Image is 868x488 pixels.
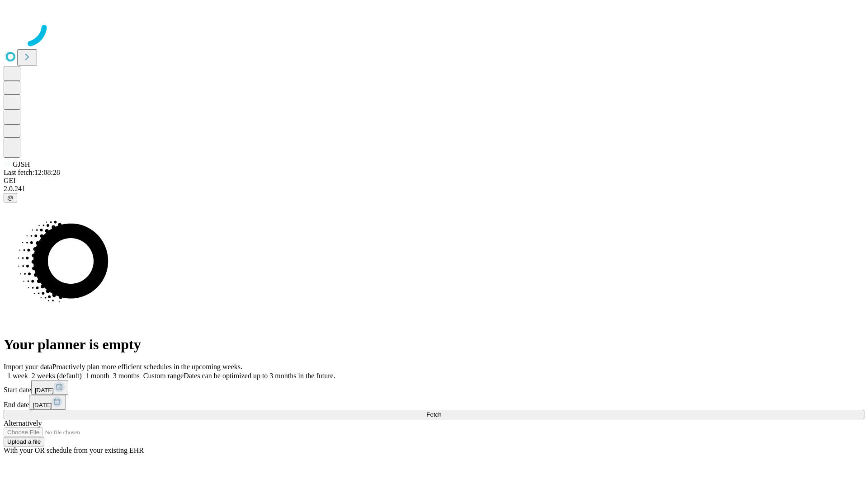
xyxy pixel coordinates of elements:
[4,437,44,446] button: Upload a file
[33,402,52,408] span: [DATE]
[4,185,864,193] div: 2.0.241
[32,372,82,380] span: 2 weeks (default)
[35,387,54,394] span: [DATE]
[113,372,140,380] span: 3 months
[4,410,864,419] button: Fetch
[52,363,242,371] span: Proactively plan more efficient schedules in the upcoming weeks.
[184,372,335,380] span: Dates can be optimized up to 3 months in the future.
[4,336,864,353] h1: Your planner is empty
[426,411,441,418] span: Fetch
[85,372,109,380] span: 1 month
[4,193,17,202] button: @
[4,177,864,185] div: GEI
[29,395,66,410] button: [DATE]
[4,363,52,371] span: Import your data
[4,380,864,395] div: Start date
[7,194,14,201] span: @
[4,446,144,454] span: With your OR schedule from your existing EHR
[4,169,60,176] span: Last fetch: 12:08:28
[4,395,864,410] div: End date
[4,419,42,427] span: Alternatively
[31,380,68,395] button: [DATE]
[143,372,184,380] span: Custom range
[7,372,28,380] span: 1 week
[13,160,30,168] span: GJSH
